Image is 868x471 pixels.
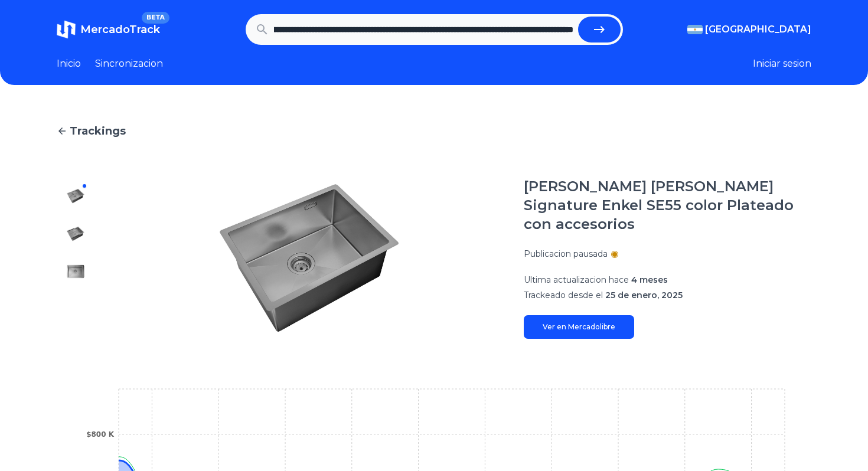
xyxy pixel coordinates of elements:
[95,57,163,71] a: Sincronizacion
[687,22,811,37] button: [GEOGRAPHIC_DATA]
[524,248,608,260] p: Publicacion pausada
[705,22,811,37] span: [GEOGRAPHIC_DATA]
[57,57,81,71] a: Inicio
[57,123,811,139] a: Trackings
[753,57,811,71] button: Iniciar sesion
[57,20,160,39] a: MercadoTrackBETA
[605,290,683,300] span: 25 de enero, 2025
[118,177,500,339] img: Pileta Johnson Acero Signature Enkel SE55 color Plateado con accesorios
[66,224,85,243] img: Pileta Johnson Acero Signature Enkel SE55 color Plateado con accesorios
[631,274,668,285] span: 4 meses
[524,290,603,300] span: Trackeado desde el
[66,262,85,281] img: Pileta Johnson Acero Signature Enkel SE55 color Plateado con accesorios
[70,123,126,139] span: Trackings
[86,430,115,439] tspan: $800 K
[142,12,169,24] span: BETA
[524,274,629,285] span: Ultima actualizacion hace
[687,25,703,34] img: Argentina
[57,20,76,39] img: MercadoTrack
[66,187,85,205] img: Pileta Johnson Acero Signature Enkel SE55 color Plateado con accesorios
[524,177,811,234] h1: [PERSON_NAME] [PERSON_NAME] Signature Enkel SE55 color Plateado con accesorios
[80,23,160,36] span: MercadoTrack
[524,315,634,339] a: Ver en Mercadolibre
